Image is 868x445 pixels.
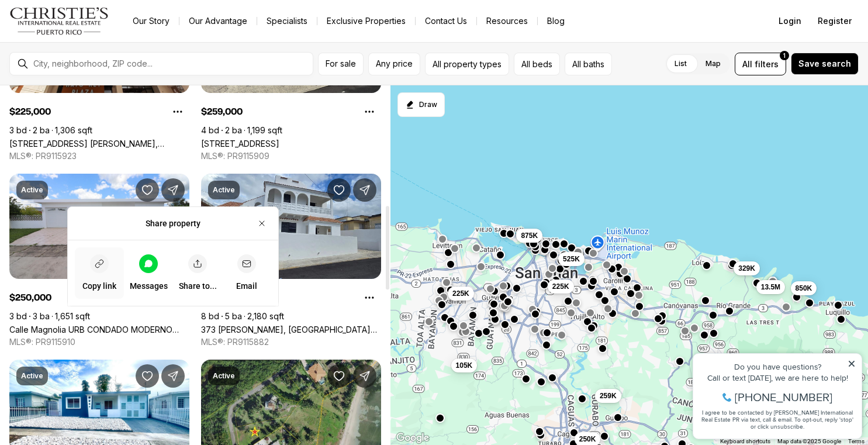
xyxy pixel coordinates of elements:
[48,55,146,67] span: [PHONE_NUMBER]
[376,59,413,68] span: Any price
[696,53,730,74] label: Map
[665,53,696,74] label: List
[448,287,474,301] button: 225K
[161,178,185,202] button: Share Property
[798,59,851,68] span: Save search
[772,9,808,33] button: Login
[756,280,784,294] button: 13.5M
[538,13,574,29] a: Blog
[15,72,167,94] span: I agree to be contacted by [PERSON_NAME] International Real Estate PR via text, call & email. To ...
[82,280,116,292] p: Copy link
[353,364,376,388] button: Share Property
[317,13,415,29] a: Exclusive Properties
[201,325,381,334] a: 373 LUTZ, SAN JUAN PR, 00901
[136,364,159,388] button: Save Property: 7 A 33 CALLE BOLIVIA
[130,280,168,292] p: Messages
[734,261,760,275] button: 329K
[236,280,257,292] p: Email
[213,371,235,381] p: Active
[12,37,169,46] div: Call or text [DATE], we are here to help!
[783,51,786,60] span: 1
[791,53,859,75] button: Save search
[327,178,351,202] button: Save Property: 373 LUTZ
[595,389,621,403] button: 259K
[455,361,472,370] span: 105K
[358,100,381,123] button: Property options
[21,371,43,381] p: Active
[818,16,852,26] span: Register
[514,53,560,75] button: All beds
[12,26,169,35] div: Do you have questions?
[173,247,222,299] button: Share to...
[779,16,801,26] span: Login
[201,139,279,149] a: 941 CAMINO LOS LLINZOS, GURABO PR, 00778
[179,13,257,29] a: Our Advantage
[368,53,420,75] button: Any price
[257,13,317,29] a: Specialists
[760,282,780,292] span: 13.5M
[795,284,812,293] span: 850K
[521,231,538,240] span: 875K
[123,13,179,29] a: Our Story
[9,325,189,334] a: Calle Magnolia URB CONDADO MODERNO DEV. #72, CAGUAS PR, 00725
[742,58,752,70] span: All
[451,358,477,372] button: 105K
[452,289,469,298] span: 225K
[547,280,573,294] button: 225K
[327,364,351,388] button: Save Property: 968 CAMINO LAS PICUAS 1
[755,58,779,70] span: filters
[565,53,612,75] button: All baths
[318,53,364,75] button: For sale
[124,247,173,299] a: Messages
[735,53,786,75] button: Allfilters1
[477,13,537,29] a: Resources
[563,254,580,264] span: 525K
[600,391,617,401] span: 259K
[75,247,124,299] button: Copy link
[558,252,585,266] button: 525K
[21,185,43,195] p: Active
[738,264,755,273] span: 329K
[397,92,445,117] button: Start drawing
[9,139,189,149] a: 200 Av. Jesús T. Piñero, 200 AV. JESÚS T. PIÑERO, #21-M, SAN JUAN PR, 00918
[136,178,159,202] button: Save Property: Calle Magnolia URB CONDADO MODERNO DEV. #72
[416,13,476,29] button: Contact Us
[579,434,596,444] span: 250K
[166,100,189,123] button: Property options
[161,364,185,388] button: Share Property
[790,281,817,295] button: 850K
[516,229,542,243] button: 875K
[213,185,235,195] p: Active
[146,218,200,229] p: Share property
[811,9,859,33] button: Register
[326,59,356,68] span: For sale
[353,178,376,202] button: Share Property
[552,282,569,291] span: 225K
[425,53,509,75] button: All property types
[179,280,217,292] p: Share to...
[222,247,271,299] button: Email
[358,286,381,309] button: Property options
[9,7,109,35] img: logo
